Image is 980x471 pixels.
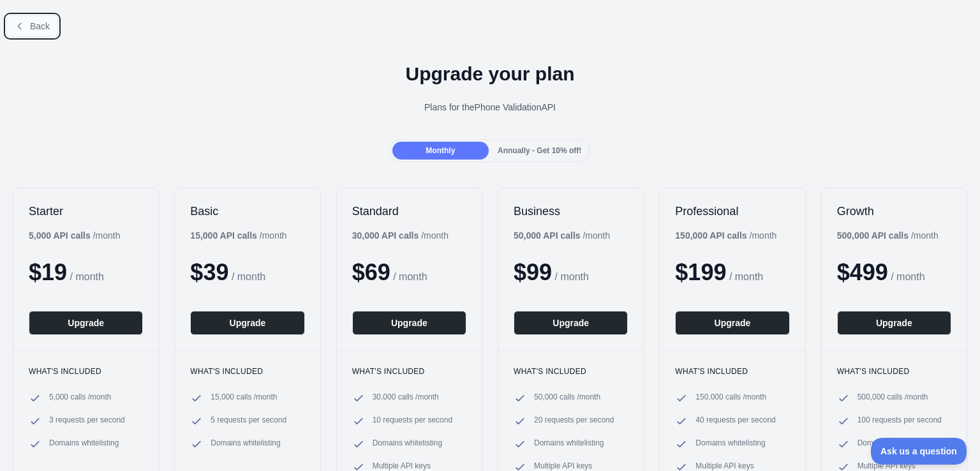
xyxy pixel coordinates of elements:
[675,229,776,242] div: / month
[352,204,466,219] h2: Standard
[352,259,390,285] span: $ 69
[514,259,552,285] span: $ 99
[837,204,951,219] h2: Growth
[837,230,909,241] b: 500,000 API calls
[514,229,610,242] div: / month
[352,229,449,242] div: / month
[675,230,746,241] b: 150,000 API calls
[837,259,888,285] span: $ 499
[514,230,581,241] b: 50,000 API calls
[514,204,628,219] h2: Business
[352,230,419,241] b: 30,000 API calls
[871,438,967,465] iframe: Toggle Customer Support
[675,259,726,285] span: $ 199
[675,204,789,219] h2: Professional
[837,229,939,242] div: / month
